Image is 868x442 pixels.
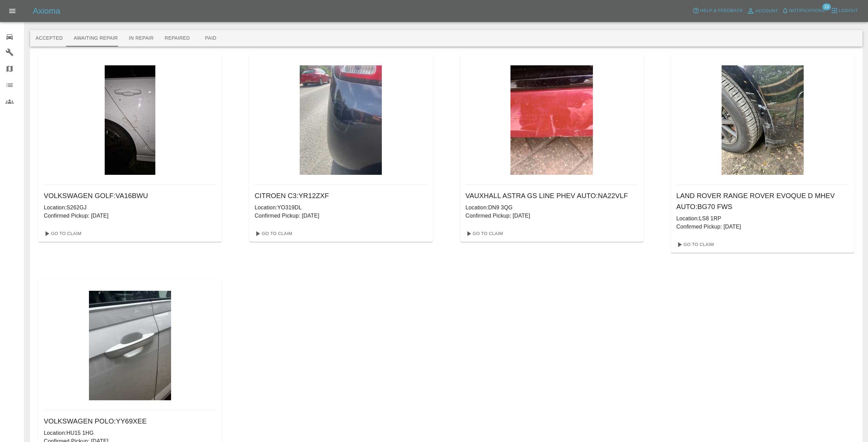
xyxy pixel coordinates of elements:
h6: VOLKSWAGEN POLO : YY69XEE [44,416,216,427]
h6: CITROEN C3 : YR12ZXF [255,190,427,201]
button: Open drawer [4,3,21,19]
p: Confirmed Pickup: [DATE] [466,212,638,220]
a: Go To Claim [252,228,294,239]
button: In Repair [124,30,159,47]
p: Confirmed Pickup: [DATE] [44,212,216,220]
p: Confirmed Pickup: [DATE] [255,212,427,220]
button: Accepted [30,30,68,47]
span: Account [755,7,778,15]
h6: VOLKSWAGEN GOLF : VA16BWU [44,190,216,201]
p: Location: HU15 1HG [44,429,216,437]
button: Awaiting Repair [68,30,123,47]
span: Logout [839,7,858,15]
button: Notifications [780,5,827,16]
h5: Axioma [33,5,60,16]
a: Go To Claim [463,228,505,239]
a: Account [745,5,780,16]
span: 13 [822,3,831,10]
a: Go To Claim [41,228,83,239]
span: Help & Feedback [700,7,743,15]
button: Help & Feedback [691,5,744,16]
p: Location: LS8 1RP [676,214,849,223]
button: Logout [829,5,860,16]
h6: VAUXHALL ASTRA GS LINE PHEV AUTO : NA22VLF [466,190,638,201]
span: Notifications [789,7,825,15]
p: Location: DN9 3QG [466,204,638,212]
a: Go To Claim [674,239,716,250]
p: Confirmed Pickup: [DATE] [676,223,849,231]
button: Repaired [159,30,195,47]
button: Paid [195,30,226,47]
h6: LAND ROVER RANGE ROVER EVOQUE D MHEV AUTO : BG70 FWS [676,190,849,212]
p: Location: S262GJ [44,204,216,212]
p: Location: YO319DL [255,204,427,212]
